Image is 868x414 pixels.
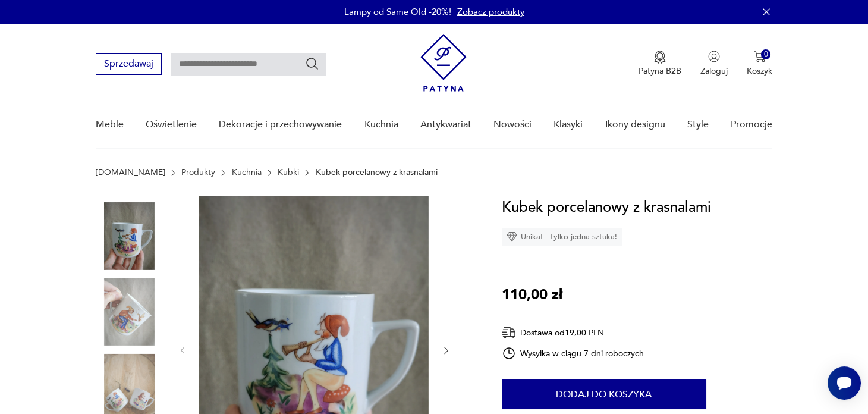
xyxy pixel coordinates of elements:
button: 0Koszyk [747,51,772,77]
p: Lampy od Same Old -20%! [344,6,451,18]
img: Ikona dostawy [502,325,516,340]
a: Sprzedawaj [96,61,162,69]
img: Ikona medalu [654,51,666,64]
button: Dodaj do koszyka [502,379,706,409]
p: Kubek porcelanowy z krasnalami [316,168,438,177]
a: Kubki [278,168,299,177]
div: Unikat - tylko jedna sztuka! [502,228,622,246]
a: Ikony designu [605,102,665,148]
a: Klasyki [553,102,583,148]
a: Kuchnia [364,102,398,148]
a: Promocje [731,102,772,148]
img: Patyna - sklep z meblami i dekoracjami vintage [420,34,467,92]
a: Nowości [493,102,532,148]
a: Oświetlenie [146,102,197,148]
p: Zaloguj [700,65,728,77]
img: Ikonka użytkownika [708,51,720,62]
div: Wysyłka w ciągu 7 dni roboczych [502,346,644,360]
p: Koszyk [747,65,772,77]
a: Antykwariat [420,102,471,148]
button: Patyna B2B [639,51,681,77]
button: Sprzedawaj [96,53,162,75]
a: Kuchnia [232,168,262,177]
a: Dekoracje i przechowywanie [219,102,342,148]
div: 0 [761,49,771,59]
p: Patyna B2B [639,65,681,77]
img: Zdjęcie produktu Kubek porcelanowy z krasnalami [96,202,163,270]
iframe: Smartsupp widget button [828,366,861,400]
img: Ikona koszyka [754,51,766,62]
a: Meble [96,102,124,148]
p: 110,00 zł [502,284,562,306]
a: Zobacz produkty [457,6,524,18]
button: Zaloguj [700,51,728,77]
a: Style [687,102,709,148]
button: Szukaj [305,57,319,71]
a: Produkty [181,168,215,177]
a: [DOMAIN_NAME] [96,168,165,177]
img: Ikona diamentu [507,231,517,242]
img: Zdjęcie produktu Kubek porcelanowy z krasnalami [96,278,163,346]
a: Ikona medaluPatyna B2B [639,51,681,77]
div: Dostawa od 19,00 PLN [502,325,644,340]
h1: Kubek porcelanowy z krasnalami [502,196,711,219]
